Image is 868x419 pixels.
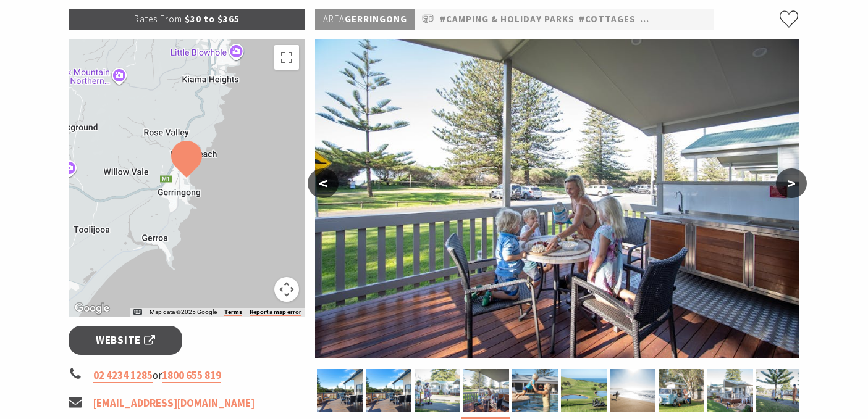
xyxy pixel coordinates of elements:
[317,369,363,412] img: Cabin deck at Werri Beach Holiday Park
[315,39,799,358] img: Private Balcony - Holiday Cabin Werri Beach Holiday Park
[776,168,807,198] button: >
[69,326,183,355] a: Website
[274,45,299,70] button: Toggle fullscreen view
[224,309,242,316] a: Terms (opens in new tab)
[69,367,306,384] li: or
[315,9,415,30] p: Gerringong
[93,396,255,410] a: [EMAIL_ADDRESS][DOMAIN_NAME]
[274,277,299,302] button: Map camera controls
[610,369,655,412] img: Surfing Spot, Werri Beach Holiday Park
[133,308,142,317] button: Keyboard shortcuts
[150,309,217,315] span: Map data ©2025 Google
[69,9,306,30] p: $30 to $365
[561,369,607,412] img: Werri Beach Holiday Park
[440,12,575,27] a: #Camping & Holiday Parks
[756,369,802,412] img: Werri Beach Holiday Park - Dog Friendly
[659,369,704,412] img: Werri Beach Holiday Park, Gerringong
[72,301,112,317] a: Click to see this area on Google Maps
[93,368,153,383] a: 02 4234 1285
[323,13,345,25] span: Area
[579,12,636,27] a: #Cottages
[134,13,185,25] span: Rates From:
[162,368,221,383] a: 1800 655 819
[707,369,753,412] img: Werri Beach Holiday Park, Dog Friendly
[308,168,339,198] button: <
[512,369,558,412] img: Swimming Pool - Werri Beach Holiday Park
[250,309,301,316] a: Report a map error
[463,369,509,412] img: Private Balcony - Holiday Cabin Werri Beach Holiday Park
[415,369,460,412] img: Werri Beach Holiday Park, Gerringong
[72,301,112,317] img: Google
[366,369,411,412] img: Cabin deck at Werri Beach Holiday Park
[96,332,155,349] span: Website
[640,12,712,27] a: #Pet Friendly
